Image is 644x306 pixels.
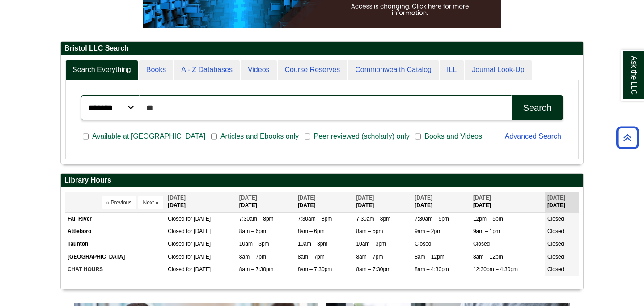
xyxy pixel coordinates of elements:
[168,216,184,222] span: Closed
[139,60,173,80] a: Books
[356,216,390,222] span: 7:30am – 8pm
[547,254,564,260] span: Closed
[473,195,491,201] span: [DATE]
[298,266,332,272] span: 8am – 7:30pm
[298,228,325,234] span: 8am – 6pm
[415,228,441,234] span: 9am – 2pm
[465,60,531,80] a: Journal Look-Up
[473,228,500,234] span: 9am – 1pm
[138,196,164,209] button: Next »
[613,132,642,144] a: Back to Top
[168,266,184,272] span: Closed
[211,132,217,140] input: Articles and Ebooks only
[356,228,383,234] span: 8am – 5pm
[512,95,563,120] button: Search
[65,251,165,263] td: [GEOGRAPHIC_DATA]
[168,195,186,201] span: [DATE]
[547,241,564,247] span: Closed
[241,60,277,80] a: Videos
[348,60,439,80] a: Commonwealth Catalog
[473,216,503,222] span: 12pm – 5pm
[239,228,266,234] span: 8am – 6pm
[61,174,583,187] h2: Library Hours
[440,60,464,80] a: ILL
[186,216,211,222] span: for [DATE]
[217,131,302,142] span: Articles and Ebooks only
[421,131,486,142] span: Books and Videos
[547,216,564,222] span: Closed
[298,195,316,201] span: [DATE]
[239,266,274,272] span: 8am – 7:30pm
[298,254,325,260] span: 8am – 7pm
[168,228,184,234] span: Closed
[186,254,211,260] span: for [DATE]
[89,131,209,142] span: Available at [GEOGRAPHIC_DATA]
[174,60,240,80] a: A - Z Databases
[473,241,490,247] span: Closed
[412,192,471,212] th: [DATE]
[239,195,257,201] span: [DATE]
[237,192,296,212] th: [DATE]
[356,195,374,201] span: [DATE]
[471,192,545,212] th: [DATE]
[65,263,165,276] td: CHAT HOURS
[545,192,579,212] th: [DATE]
[65,225,165,238] td: Attleboro
[415,266,449,272] span: 8am – 4:30pm
[415,254,445,260] span: 8am – 12pm
[523,103,551,113] div: Search
[505,132,561,140] a: Advanced Search
[473,254,503,260] span: 8am – 12pm
[310,131,413,142] span: Peer reviewed (scholarly) only
[186,241,211,247] span: for [DATE]
[61,42,583,55] h2: Bristol LLC Search
[356,254,383,260] span: 8am – 7pm
[165,192,237,212] th: [DATE]
[239,254,266,260] span: 8am – 7pm
[473,266,518,272] span: 12:30pm – 4:30pm
[296,192,354,212] th: [DATE]
[305,132,310,140] input: Peer reviewed (scholarly) only
[356,241,386,247] span: 10am – 3pm
[65,213,165,225] td: Fall River
[415,132,421,140] input: Books and Videos
[547,266,564,272] span: Closed
[547,195,565,201] span: [DATE]
[547,228,564,234] span: Closed
[298,241,328,247] span: 10am – 3pm
[168,254,184,260] span: Closed
[168,241,184,247] span: Closed
[65,238,165,251] td: Taunton
[356,266,390,272] span: 8am – 7:30pm
[415,195,432,201] span: [DATE]
[65,60,138,80] a: Search Everything
[239,241,269,247] span: 10am – 3pm
[415,241,431,247] span: Closed
[83,132,89,140] input: Available at [GEOGRAPHIC_DATA]
[186,266,211,272] span: for [DATE]
[298,216,332,222] span: 7:30am – 8pm
[354,192,412,212] th: [DATE]
[102,196,137,209] button: « Previous
[415,216,449,222] span: 7:30am – 5pm
[186,228,211,234] span: for [DATE]
[278,60,347,80] a: Course Reserves
[239,216,274,222] span: 7:30am – 8pm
